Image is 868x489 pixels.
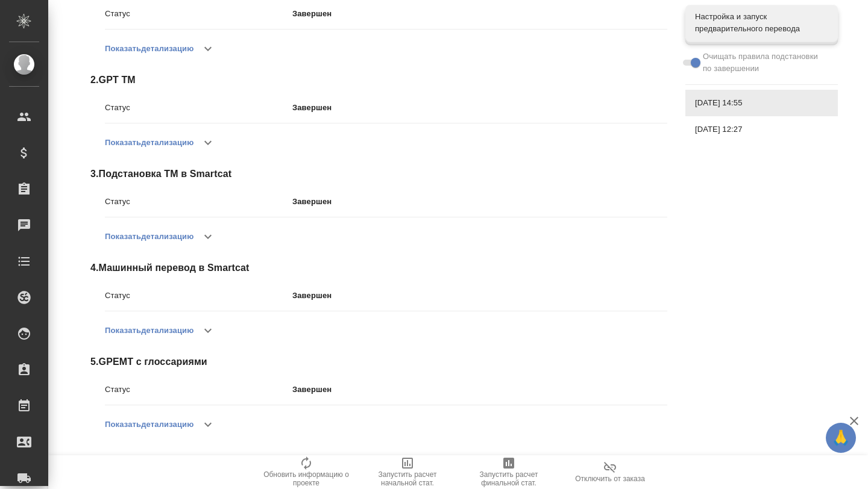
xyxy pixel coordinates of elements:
[703,51,829,75] span: Очищать правила подстановки по завершении
[559,455,661,489] button: Отключить от заказа
[90,73,667,87] span: 2 . GPT TM
[575,475,645,483] span: Отключить от заказа
[90,167,667,181] span: 3 . Подстановка ТМ в Smartcat
[695,97,828,109] span: [DATE] 14:55
[292,102,667,114] p: Завершен
[685,90,838,116] div: [DATE] 14:55
[105,410,193,439] button: Показатьдетализацию
[826,423,856,453] button: 🙏
[292,8,667,20] p: Завершен
[695,11,828,35] span: Настройка и запуск предварительного перевода
[465,470,552,487] span: Запустить расчет финальной стат.
[263,470,350,487] span: Обновить информацию о проекте
[292,290,667,302] p: Завершен
[292,384,667,396] p: Завершен
[831,425,851,450] span: 🙏
[685,116,838,143] div: [DATE] 12:27
[364,470,451,487] span: Запустить расчет начальной стат.
[256,455,357,489] button: Обновить информацию о проекте
[105,8,292,20] p: Статус
[105,196,292,208] p: Статус
[105,34,193,63] button: Показатьдетализацию
[90,261,667,275] span: 4 . Машинный перевод в Smartcat
[105,384,292,396] p: Статус
[90,355,667,369] span: 5 . GPEMT с глоссариями
[357,455,458,489] button: Запустить расчет начальной стат.
[105,102,292,114] p: Статус
[685,5,838,41] div: Настройка и запуск предварительного перевода
[105,128,193,157] button: Показатьдетализацию
[292,196,667,208] p: Завершен
[105,316,193,345] button: Показатьдетализацию
[105,222,193,251] button: Показатьдетализацию
[105,290,292,302] p: Статус
[695,123,828,135] span: [DATE] 12:27
[458,455,559,489] button: Запустить расчет финальной стат.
